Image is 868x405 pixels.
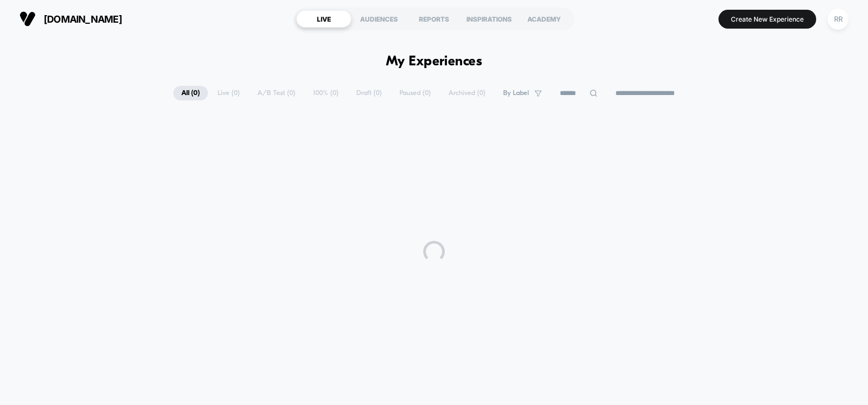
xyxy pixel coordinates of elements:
h1: My Experiences [386,54,483,70]
div: INSPIRATIONS [462,10,517,28]
div: RR [828,9,849,30]
button: Create New Experience [718,10,816,29]
button: RR [824,8,852,30]
span: [DOMAIN_NAME] [44,13,122,25]
button: [DOMAIN_NAME] [16,10,125,28]
div: LIVE [296,10,351,28]
div: AUDIENCES [351,10,406,28]
div: ACADEMY [517,10,572,28]
div: REPORTS [406,10,462,28]
span: By Label [503,89,529,97]
img: Visually logo [19,11,36,27]
span: All ( 0 ) [173,86,208,100]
